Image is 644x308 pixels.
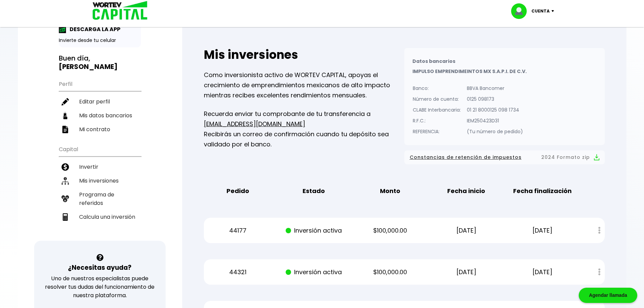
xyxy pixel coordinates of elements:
[467,94,523,104] p: 0125 098173
[410,153,522,162] span: Constancias de retención de impuestos
[59,142,141,241] ul: Capital
[62,163,69,171] img: invertir-icon.b3b967d7.svg
[59,160,141,174] a: Invertir
[68,263,132,273] h3: ¿Necesitas ayuda?
[303,186,325,196] b: Estado
[413,126,461,137] p: REFERENCIA:
[66,25,120,33] p: DESCARGA LA APP
[59,54,141,71] h3: Buen día,
[413,94,461,104] p: Número de cuenta:
[59,95,141,109] a: Editar perfil
[204,120,305,128] a: [EMAIL_ADDRESS][DOMAIN_NAME]
[206,267,270,277] p: 44321
[43,274,157,300] p: Uno de nuestros especialistas puede resolver tus dudas del funcionamiento de nuestra plataforma.
[447,186,485,196] b: Fecha inicio
[467,126,523,137] p: (Tu número de pedido)
[226,186,249,196] b: Pedido
[59,174,141,188] a: Mis inversiones
[282,226,346,236] p: Inversión activa
[513,186,572,196] b: Fecha finalización
[59,26,66,33] img: app-icon
[62,98,69,105] img: editar-icon.952d3147.svg
[204,48,404,62] h2: Mis inversiones
[550,10,559,12] img: icon-down
[59,109,141,122] a: Mis datos bancarios
[510,226,575,236] p: [DATE]
[410,153,599,162] button: Constancias de retención de impuestos2024 Formato zip
[59,62,118,71] b: [PERSON_NAME]
[358,226,422,236] p: $100,000.00
[59,122,141,136] a: Mi contrato
[412,58,455,65] b: Datos bancarios
[62,177,69,185] img: inversiones-icon.6695dc30.svg
[59,37,141,44] p: Invierte desde tu celular
[511,3,531,19] img: profile-image
[413,83,461,93] p: Banco:
[413,105,461,115] p: CLABE Interbancaria:
[413,116,461,126] p: R.F.C.:
[62,112,69,119] img: datos-icon.10cf9172.svg
[467,83,523,93] p: BBVA Bancomer
[206,226,270,236] p: 44177
[62,213,69,221] img: calculadora-icon.17d418c4.svg
[59,188,141,210] a: Programa de referidos
[434,226,498,236] p: [DATE]
[467,116,523,126] p: IEM250423D31
[380,186,400,196] b: Monto
[579,288,637,303] div: Agendar llamada
[282,267,346,277] p: Inversión activa
[62,126,69,133] img: contrato-icon.f2db500c.svg
[434,267,498,277] p: [DATE]
[59,76,141,136] ul: Perfil
[204,109,404,149] p: Recuerda enviar tu comprobante de tu transferencia a Recibirás un correo de confirmación cuando t...
[59,210,141,224] a: Calcula una inversión
[467,105,523,115] p: 01 21 8000125 098 1734
[358,267,422,277] p: $100,000.00
[531,6,550,16] p: Cuenta
[204,70,404,100] p: Como inversionista activo de WORTEV CAPITAL, apoyas el crecimiento de emprendimientos mexicanos d...
[510,267,575,277] p: [DATE]
[62,195,69,203] img: recomiendanos-icon.9b8e9327.svg
[412,68,527,75] b: IMPULSO EMPRENDIMEINTOS MX S.A.P.I. DE C.V.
